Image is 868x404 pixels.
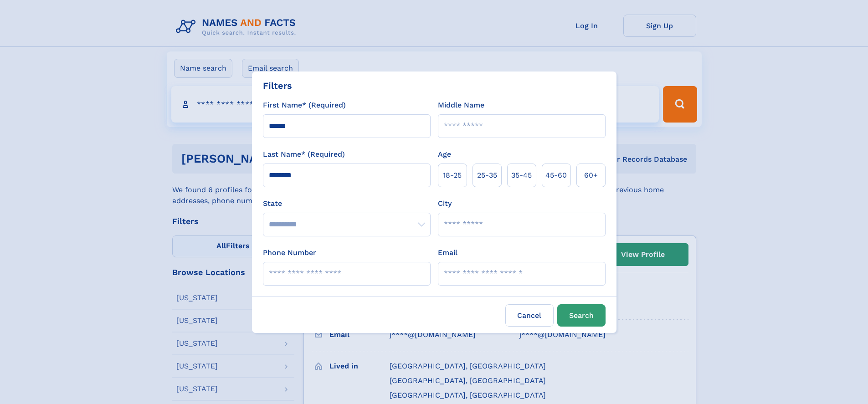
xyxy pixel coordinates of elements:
[545,170,567,181] span: 45‑60
[443,170,462,181] span: 18‑25
[511,170,532,181] span: 35‑45
[557,304,606,327] button: Search
[438,247,457,258] label: Email
[584,170,598,181] span: 60+
[263,100,346,111] label: First Name* (Required)
[505,304,554,327] label: Cancel
[438,198,452,209] label: City
[263,79,292,92] div: Filters
[263,247,316,258] label: Phone Number
[263,149,345,160] label: Last Name* (Required)
[438,100,484,111] label: Middle Name
[438,149,451,160] label: Age
[263,198,431,209] label: State
[477,170,497,181] span: 25‑35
